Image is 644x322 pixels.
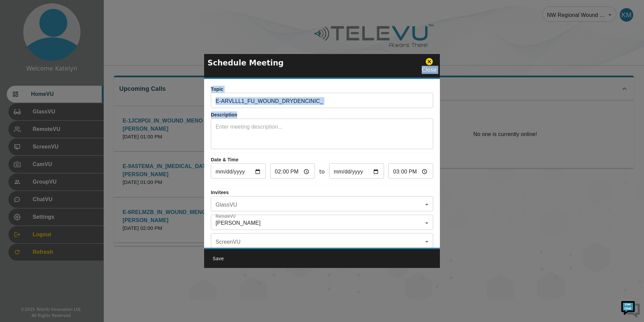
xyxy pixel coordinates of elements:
div: ​ [211,198,433,211]
p: Date & Time [211,156,433,163]
img: d_736959983_company_1615157101543_736959983 [11,31,28,48]
div: Minimize live chat window [110,3,127,20]
textarea: Type your message and hit 'Enter' [3,184,128,208]
p: Topic [211,86,433,93]
div: Chat with us now [35,35,113,44]
p: Schedule Meeting [207,57,284,69]
div: ​ [211,235,433,248]
span: to [319,168,325,176]
div: [PERSON_NAME] [211,216,433,230]
span: We're online! [39,85,93,153]
p: Description [211,111,433,118]
button: Save [207,252,229,265]
img: Chat Widget [620,298,641,319]
div: Close [422,57,437,74]
p: Invitees [211,189,433,196]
